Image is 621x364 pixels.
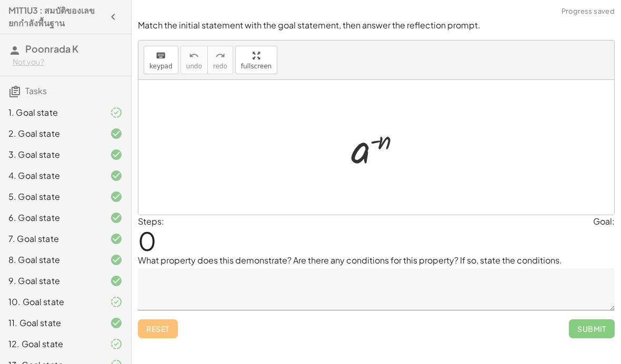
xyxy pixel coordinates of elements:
[110,317,123,329] i: Task finished and correct.
[110,127,123,140] i: Task finished and correct.
[8,190,93,203] div: 5. Goal state
[110,169,123,182] i: Task finished and correct.
[110,106,123,119] i: Task finished and part of it marked as correct.
[8,338,93,350] div: 12. Goal state
[8,127,93,140] div: 2. Goal state
[110,190,123,203] i: Task finished and correct.
[241,63,272,70] span: fullscreen
[138,254,615,267] p: What property does this demonstrate? Are there any conditions for this property? If so, state the...
[8,106,93,119] div: 1. Goal state
[138,216,164,227] label: Steps:
[8,275,93,287] div: 9. Goal state
[213,63,227,70] span: redo
[215,49,225,62] i: redo
[8,211,93,224] div: 6. Goal state
[13,57,123,67] div: Not you?
[593,215,615,228] div: Goal:
[181,46,208,74] button: undoundo
[110,296,123,308] i: Task finished and part of it marked as correct.
[8,254,93,266] div: 8. Goal state
[149,63,173,70] span: keypad
[8,317,93,329] div: 11. Goal state
[8,148,93,161] div: 3. Goal state
[8,4,104,29] h4: M1T1U3 : สมบัติของเลขยกกำลังพื้นฐาน
[110,148,123,161] i: Task finished and correct.
[8,169,93,182] div: 4. Goal state
[8,296,93,308] div: 10. Goal state
[110,211,123,224] i: Task finished and correct.
[156,49,166,62] i: keyboard
[144,46,178,74] button: keyboardkeypad
[110,254,123,266] i: Task finished and correct.
[25,43,78,55] span: Poonrada K
[562,6,615,17] span: Progress saved
[110,338,123,350] i: Task finished and part of it marked as correct.
[25,85,47,96] span: Tasks
[138,19,615,32] p: Match the initial statement with the goal statement, then answer the reflection prompt.
[8,232,93,245] div: 7. Goal state
[207,46,233,74] button: redoredo
[110,275,123,287] i: Task finished and correct.
[138,225,156,257] span: 0
[235,46,277,74] button: fullscreen
[186,63,202,70] span: undo
[110,232,123,245] i: Task finished and correct.
[189,49,199,62] i: undo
